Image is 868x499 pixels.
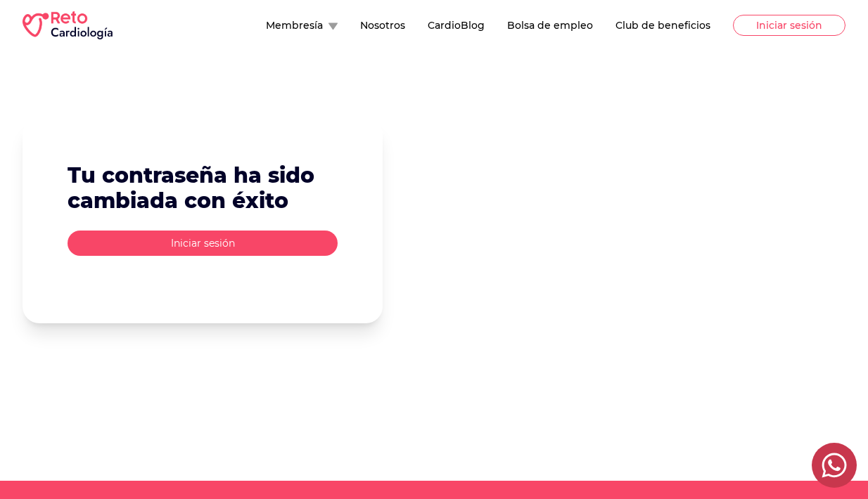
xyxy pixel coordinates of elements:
h2: Tu contraseña ha sido cambiada con éxito [68,163,338,214]
img: RETO Cardio Logo [23,11,113,39]
a: Iniciar sesión [68,237,338,249]
button: Membresía [266,18,338,32]
button: Club de beneficios [615,18,710,32]
button: Iniciar sesión [733,15,845,36]
button: Bolsa de empleo [507,18,593,32]
button: CardioBlog [428,18,485,32]
button: Nosotros [360,18,405,32]
button: Iniciar sesión [68,231,338,256]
